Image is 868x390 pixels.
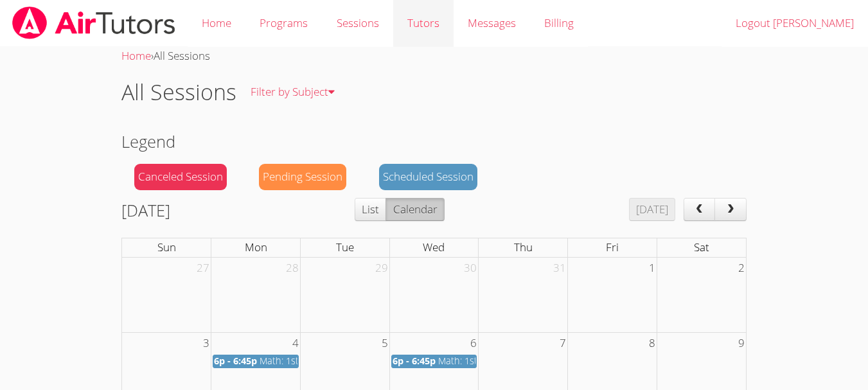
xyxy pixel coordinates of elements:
[374,258,389,279] span: 29
[157,240,176,254] span: Sun
[154,48,210,63] span: All Sessions
[259,164,346,190] div: Pending Session
[714,198,747,221] button: next
[121,48,151,63] a: Home
[355,198,386,221] button: List
[202,333,211,354] span: 3
[558,333,567,354] span: 7
[260,355,328,367] span: Math: 1st Grade
[606,240,619,254] span: Fri
[214,355,257,367] span: 6p - 6:45p
[552,258,567,279] span: 31
[121,198,170,222] h2: [DATE]
[737,333,746,354] span: 9
[291,333,300,354] span: 4
[393,355,436,367] span: 6p - 6:45p
[11,6,177,39] img: airtutors_banner-c4298cdbf04f3fff15de1276eac7730deb9818008684d7c2e4769d2f7ddbe033.png
[514,240,533,254] span: Thu
[121,47,747,66] div: ›
[245,240,267,254] span: Mon
[236,69,349,116] a: Filter by Subject
[463,258,478,279] span: 30
[684,198,716,221] button: prev
[423,240,445,254] span: Wed
[694,240,709,254] span: Sat
[391,355,477,368] a: 6p - 6:45p Math: 1st Grade
[737,258,746,279] span: 2
[195,258,211,279] span: 27
[213,355,299,368] a: 6p - 6:45p Math: 1st Grade
[468,15,516,30] span: Messages
[121,76,236,109] h1: All Sessions
[648,333,657,354] span: 8
[285,258,300,279] span: 28
[121,129,747,154] h2: Legend
[629,198,675,221] button: [DATE]
[385,198,444,221] button: Calendar
[438,355,506,367] span: Math: 1st Grade
[469,333,478,354] span: 6
[380,333,389,354] span: 5
[648,258,657,279] span: 1
[379,164,477,190] div: Scheduled Session
[336,240,354,254] span: Tue
[134,164,227,190] div: Canceled Session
